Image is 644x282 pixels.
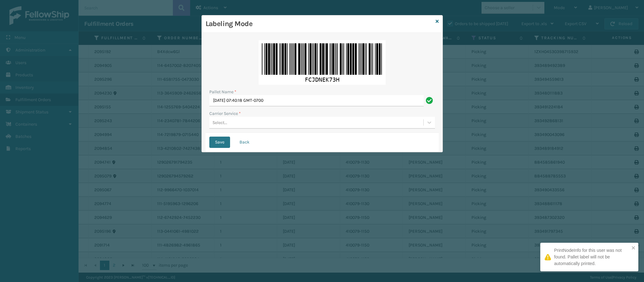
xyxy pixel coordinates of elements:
div: Select... [212,119,227,126]
div: PrintNodeInfo for this user was not found. Pallet label will not be automatically printed. [554,247,630,267]
button: Back [234,137,255,148]
label: Carrier Service [209,110,241,117]
button: Save [209,137,230,148]
img: 8pax6UAAAABklEQVQDAJ8IPIG0HgFtAAAAAElFTkSuQmCC [259,40,386,85]
button: close [631,245,636,251]
label: Pallet Name [209,89,236,95]
h3: Labeling Mode [206,19,433,29]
